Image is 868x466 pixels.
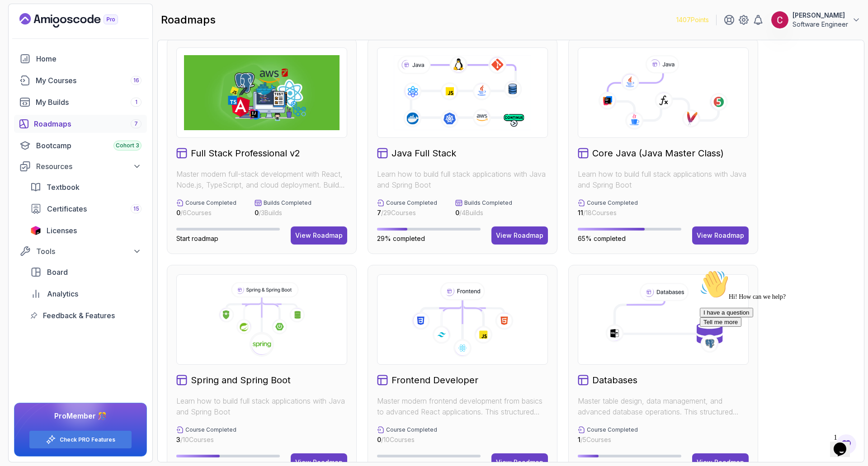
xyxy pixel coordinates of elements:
[578,436,580,443] span: 1
[185,199,236,207] p: Course Completed
[692,226,749,245] button: View Roadmap
[14,71,147,89] a: courses
[4,4,33,33] img: :wave:
[14,115,147,133] a: roadmaps
[25,285,147,303] a: analytics
[377,436,381,443] span: 0
[392,374,478,386] h2: Frontend Developer
[176,208,236,217] p: / 6 Courses
[43,310,115,321] span: Feedback & Features
[587,199,638,207] p: Course Completed
[191,374,291,386] h2: Spring and Spring Boot
[496,231,543,240] div: View Roadmap
[135,99,137,106] span: 1
[578,209,583,217] span: 11
[377,208,437,217] p: / 29 Courses
[134,120,138,127] span: 7
[264,199,311,207] p: Builds Completed
[36,140,142,151] div: Bootcamp
[14,158,147,174] button: Resources
[377,235,425,242] span: 29% completed
[185,426,236,433] p: Course Completed
[161,13,216,27] h2: roadmaps
[34,118,142,129] div: Roadmaps
[176,209,180,217] span: 0
[255,209,259,217] span: 0
[676,15,709,24] p: 1407 Points
[4,4,166,61] div: 👋Hi! How can we help?I have a questionTell me more
[386,426,437,433] p: Course Completed
[793,20,848,29] p: Software Engineer
[455,209,459,217] span: 0
[697,231,744,240] div: View Roadmap
[14,93,147,111] a: builds
[793,11,848,20] p: [PERSON_NAME]
[176,435,236,444] p: / 10 Courses
[14,137,147,155] a: bootcamp
[36,53,142,64] div: Home
[392,147,456,160] h2: Java Full Stack
[47,225,77,236] span: Licenses
[25,263,147,281] a: board
[184,55,340,130] img: Full Stack Professional v2
[25,200,147,218] a: certificates
[587,426,638,433] p: Course Completed
[191,147,300,160] h2: Full Stack Professional v2
[578,235,626,242] span: 65% completed
[19,13,139,28] a: Landing page
[133,77,139,84] span: 16
[176,235,218,242] span: Start roadmap
[47,267,68,278] span: Board
[377,435,437,444] p: / 10 Courses
[455,208,512,217] p: / 4 Builds
[464,199,512,207] p: Builds Completed
[47,288,78,299] span: Analytics
[386,199,437,207] p: Course Completed
[25,178,147,196] a: textbook
[36,161,142,172] div: Resources
[4,42,57,51] button: I have a question
[291,226,347,245] button: View Roadmap
[578,169,749,190] p: Learn how to build full stack applications with Java and Spring Boot
[377,395,548,417] p: Master modern frontend development from basics to advanced React applications. This structured le...
[377,169,548,190] p: Learn how to build full stack applications with Java and Spring Boot
[255,208,311,217] p: / 3 Builds
[36,75,142,86] div: My Courses
[47,203,87,214] span: Certificates
[4,51,45,61] button: Tell me more
[47,182,80,193] span: Textbook
[295,231,343,240] div: View Roadmap
[176,395,347,417] p: Learn how to build full stack applications with Java and Spring Boot
[30,226,41,235] img: jetbrains icon
[578,435,638,444] p: / 5 Courses
[4,27,90,34] span: Hi! How can we help?
[578,208,638,217] p: / 18 Courses
[25,306,147,325] a: feedback
[592,374,637,386] h2: Databases
[578,395,749,417] p: Master table design, data management, and advanced database operations. This structured learning ...
[830,430,859,457] iframe: chat widget
[176,169,347,190] p: Master modern full-stack development with React, Node.js, TypeScript, and cloud deployment. Build...
[14,243,147,259] button: Tools
[60,436,115,443] a: Check PRO Features
[592,147,724,160] h2: Core Java (Java Master Class)
[14,50,147,68] a: home
[696,266,859,425] iframe: chat widget
[771,11,788,28] img: user profile image
[116,142,139,149] span: Cohort 3
[25,221,147,240] a: licenses
[36,97,142,108] div: My Builds
[133,205,139,212] span: 15
[36,246,142,257] div: Tools
[377,209,381,217] span: 7
[29,430,132,449] button: Check PRO Features
[176,436,180,443] span: 3
[491,226,548,245] button: View Roadmap
[771,11,861,29] button: user profile image[PERSON_NAME]Software Engineer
